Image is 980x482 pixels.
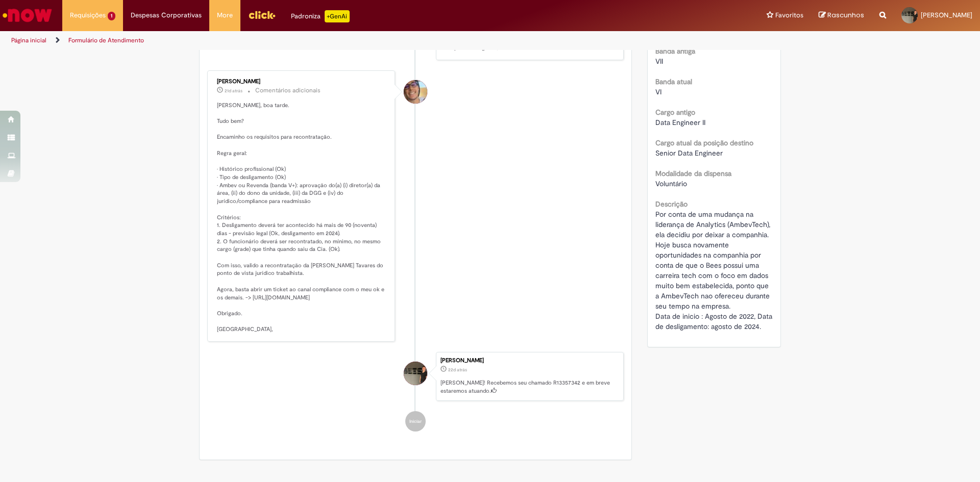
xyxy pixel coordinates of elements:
b: Banda antiga [655,46,695,56]
b: Cargo atual da posição destino [655,138,753,147]
span: 21d atrás [225,88,242,94]
p: [PERSON_NAME]! Recebemos seu chamado R13357342 e em breve estaremos atuando. [440,379,618,395]
span: 22d atrás [448,367,467,373]
b: Modalidade da dispensa [655,169,731,178]
span: Por conta de uma mudança na liderança de Analytics (AmbevTech), ela decidiu por deixar a companhi... [655,210,774,331]
span: 1 [108,12,115,20]
span: Requisições [70,10,106,20]
small: Comentários adicionais [255,86,321,95]
span: Data Engineer II [655,118,705,127]
b: Cargo antigo [655,108,695,117]
span: Favoritos [775,10,803,20]
div: Gustavo Henrique Barbosa [404,362,427,385]
time: 05/08/2025 18:21:35 [448,367,467,373]
span: Despesas Corporativas [131,10,202,20]
span: More [217,10,233,20]
ul: Trilhas de página [8,31,646,50]
time: 06/08/2025 16:58:55 [225,88,242,94]
span: [PERSON_NAME] [921,11,972,19]
div: Pedro Henrique De Oliveira Alves [404,80,427,104]
p: +GenAi [325,10,350,22]
li: Gustavo Henrique Barbosa [207,352,624,401]
span: VI [655,87,661,96]
img: click_logo_yellow_360x200.png [248,7,276,22]
a: Página inicial [11,36,46,44]
div: [PERSON_NAME] [440,358,618,364]
a: Formulário de Atendimento [68,36,144,44]
span: Senior Data Engineer [655,148,723,158]
img: ServiceNow [1,5,54,26]
a: Rascunhos [819,11,864,20]
span: Voluntário [655,179,687,188]
div: [PERSON_NAME] [217,79,387,85]
div: Padroniza [291,10,350,22]
b: Banda atual [655,77,692,86]
b: Descrição [655,199,688,209]
span: VII [655,57,663,66]
p: [PERSON_NAME], boa tarde. Tudo bem? Encaminho os requisitos para recontratação. Regra geral: • Hi... [217,102,387,334]
span: Rascunhos [827,10,864,20]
